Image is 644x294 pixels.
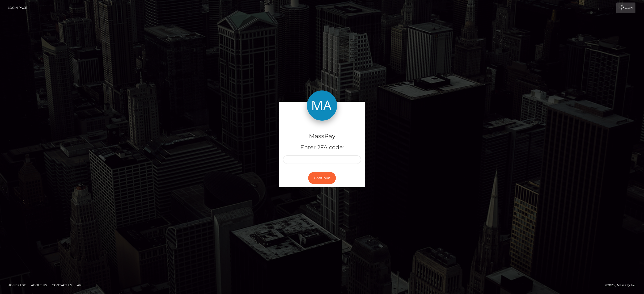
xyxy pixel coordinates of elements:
div: © 2025 , MassPay Inc. [605,282,640,288]
a: Login [616,3,635,13]
a: Contact Us [50,281,74,289]
img: MassPay [307,90,337,121]
h4: MassPay [283,132,361,141]
a: About Us [29,281,49,289]
a: Homepage [6,281,28,289]
a: API [75,281,85,289]
a: Login Page [8,3,27,13]
h5: Enter 2FA code: [283,144,361,152]
button: Continue [308,172,336,184]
